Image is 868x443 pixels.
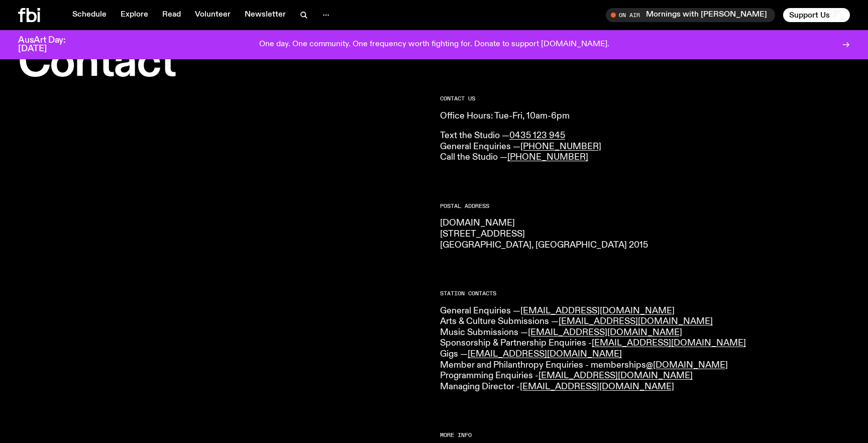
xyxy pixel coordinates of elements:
h1: Contact [18,43,428,84]
a: 0435 123 945 [509,131,565,140]
a: [EMAIL_ADDRESS][DOMAIN_NAME] [592,339,746,348]
a: [PHONE_NUMBER] [507,153,588,162]
p: [DOMAIN_NAME] [STREET_ADDRESS] [GEOGRAPHIC_DATA], [GEOGRAPHIC_DATA] 2015 [440,218,850,251]
h3: AusArt Day: [DATE] [18,36,82,53]
a: Read [156,8,187,22]
a: Volunteer [189,8,237,22]
h2: CONTACT US [440,96,850,101]
a: Schedule [66,8,113,22]
h2: More Info [440,432,850,438]
a: [EMAIL_ADDRESS][DOMAIN_NAME] [520,382,674,391]
h2: Postal Address [440,203,850,209]
a: [PHONE_NUMBER] [520,142,601,151]
a: [EMAIL_ADDRESS][DOMAIN_NAME] [538,371,693,380]
a: [EMAIL_ADDRESS][DOMAIN_NAME] [520,306,675,315]
a: @[DOMAIN_NAME] [646,361,728,370]
p: Text the Studio — General Enquiries — Call the Studio — [440,131,850,163]
h2: Station Contacts [440,291,850,296]
a: [EMAIL_ADDRESS][DOMAIN_NAME] [559,317,713,326]
p: Office Hours: Tue-Fri, 10am-6pm [440,111,850,122]
a: [EMAIL_ADDRESS][DOMAIN_NAME] [528,328,682,337]
a: Newsletter [239,8,292,22]
button: Support Us [783,8,850,22]
span: Support Us [789,11,830,20]
p: General Enquiries — Arts & Culture Submissions — Music Submissions — Sponsorship & Partnership En... [440,306,850,393]
a: [EMAIL_ADDRESS][DOMAIN_NAME] [468,350,622,359]
button: On AirMornings with [PERSON_NAME] [606,8,775,22]
p: One day. One community. One frequency worth fighting for. Donate to support [DOMAIN_NAME]. [259,40,609,49]
a: Explore [115,8,154,22]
